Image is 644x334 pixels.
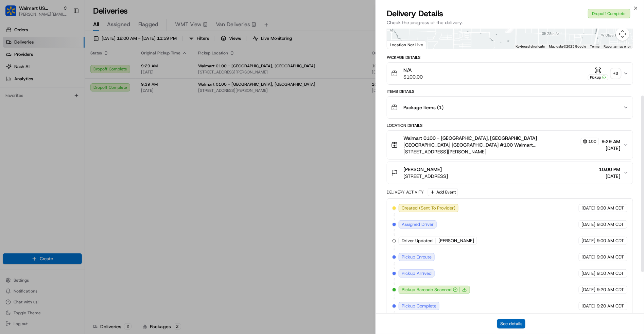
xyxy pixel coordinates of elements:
[4,96,55,108] a: 📗Knowledge Base
[582,205,596,211] span: [DATE]
[7,6,20,20] img: Nash
[402,303,436,309] span: Pickup Complete
[597,270,624,277] span: 9:10 AM CDT
[602,138,621,145] span: 9:29 AM
[582,303,596,309] span: [DATE]
[549,45,586,48] span: Map data ©2025 Google
[599,166,621,173] span: 10:00 PM
[589,139,597,144] span: 100
[497,319,525,329] button: See details
[590,45,599,48] a: Terms (opens in new tab)
[582,270,596,277] span: [DATE]
[403,67,423,73] span: N/A
[403,73,423,80] span: $100.00
[64,98,109,105] span: API Documentation
[387,131,633,159] button: Walmart 0100 - [GEOGRAPHIC_DATA], [GEOGRAPHIC_DATA] [GEOGRAPHIC_DATA] [GEOGRAPHIC_DATA] #100 Walm...
[588,67,608,80] button: Pickup
[582,254,596,260] span: [DATE]
[387,19,633,26] p: Check the progress of the delivery.
[403,104,443,111] span: Package Items ( 1 )
[582,221,596,228] span: [DATE]
[387,189,424,195] div: Delivery Activity
[387,123,633,128] div: Location Details
[402,238,433,244] span: Driver Updated
[7,99,12,104] div: 📗
[403,148,599,155] span: [STREET_ADDRESS][PERSON_NAME]
[611,69,621,78] div: + 3
[389,40,411,49] a: Open this area in Google Maps (opens a new window)
[57,99,63,104] div: 💻
[402,221,434,228] span: Assigned Driver
[597,303,624,309] span: 9:20 AM CDT
[387,97,633,118] button: Package Items (1)
[506,26,514,33] div: 11
[403,166,442,173] span: [PERSON_NAME]
[428,188,458,196] button: Add Event
[402,254,432,260] span: Pickup Enroute
[602,145,621,152] span: [DATE]
[588,74,608,80] div: Pickup
[389,40,411,49] img: Google
[387,55,633,60] div: Package Details
[597,238,624,244] span: 9:00 AM CDT
[55,96,112,108] a: 💻API Documentation
[597,254,624,260] span: 9:00 AM CDT
[616,27,629,41] button: Map camera controls
[387,162,633,184] button: [PERSON_NAME][STREET_ADDRESS]10:00 PM[DATE]
[516,44,545,49] button: Keyboard shortcuts
[582,287,596,293] span: [DATE]
[403,173,448,180] span: [STREET_ADDRESS]
[402,205,455,211] span: Created (Sent To Provider)
[588,67,621,80] button: Pickup+3
[116,67,124,75] button: Start new chat
[402,287,452,293] span: Pickup Barcode Scanned
[68,115,82,120] span: Pylon
[402,287,458,293] button: Pickup Barcode Scanned
[582,238,596,244] span: [DATE]
[23,71,86,77] div: We're available if you need us!
[387,89,633,94] div: Items Details
[438,238,474,244] span: [PERSON_NAME]
[387,63,633,84] button: N/A$100.00Pickup+3
[7,27,124,38] p: Welcome 👋
[387,8,443,19] span: Delivery Details
[597,287,624,293] span: 9:20 AM CDT
[403,135,579,148] span: Walmart 0100 - [GEOGRAPHIC_DATA], [GEOGRAPHIC_DATA] [GEOGRAPHIC_DATA] [GEOGRAPHIC_DATA] #100 Walm...
[14,98,52,105] span: Knowledge Base
[402,270,432,277] span: Pickup Arrived
[604,45,631,48] a: Report a map error
[48,115,82,120] a: Powered byPylon
[18,44,112,51] input: Clear
[597,221,624,228] span: 9:00 AM CDT
[23,65,111,71] div: Start new chat
[599,173,621,180] span: [DATE]
[387,40,426,49] div: Location Not Live
[597,205,624,211] span: 9:00 AM CDT
[7,65,19,77] img: 1736555255976-a54dd68f-1ca7-489b-9aae-adbdc363a1c4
